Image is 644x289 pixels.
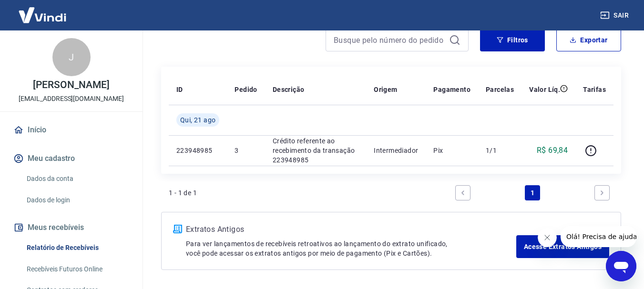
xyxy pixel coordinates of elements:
img: Vindi [11,0,73,30]
a: Page 1 is your current page [525,185,540,200]
p: Pix [433,146,470,155]
p: 223948985 [176,146,219,155]
p: Origem [374,85,397,94]
p: [PERSON_NAME] [33,80,109,90]
iframe: Mensagem da empresa [561,226,636,247]
a: Dados da conta [23,169,131,189]
p: Crédito referente ao recebimento da transação 223948985 [273,136,358,165]
a: Previous page [455,185,470,200]
p: 3 [235,146,257,155]
input: Busque pelo número do pedido [334,33,445,47]
p: Para ver lançamentos de recebíveis retroativos ao lançamento do extrato unificado, você pode aces... [186,239,516,258]
button: Sair [598,7,633,24]
p: [EMAIL_ADDRESS][DOMAIN_NAME] [19,94,124,104]
a: Dados de login [23,190,131,210]
p: Valor Líq. [529,85,560,94]
p: Parcelas [486,85,514,94]
span: Qui, 21 ago [180,115,215,125]
img: ícone [173,225,182,233]
span: Olá! Precisa de ajuda? [6,7,80,14]
iframe: Botão para abrir a janela de mensagens [606,251,636,281]
p: Extratos Antigos [186,224,516,235]
button: Meu cadastro [11,148,131,169]
p: 1/1 [486,146,514,155]
a: Início [11,120,131,140]
p: Tarifas [583,85,606,94]
button: Meus recebíveis [11,217,131,238]
a: Recebíveis Futuros Online [23,259,131,279]
a: Next page [594,185,610,200]
p: Intermediador [374,146,418,155]
p: ID [176,85,183,94]
iframe: Fechar mensagem [538,228,557,247]
div: J [52,38,91,76]
button: Exportar [556,29,621,51]
a: Relatório de Recebíveis [23,238,131,258]
a: Acesse Extratos Antigos [516,235,609,258]
p: Pagamento [433,85,470,94]
ul: Pagination [451,181,613,204]
p: Descrição [273,85,305,94]
p: R$ 69,84 [537,145,568,156]
p: Pedido [235,85,257,94]
button: Filtros [480,29,545,51]
p: 1 - 1 de 1 [169,188,197,198]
